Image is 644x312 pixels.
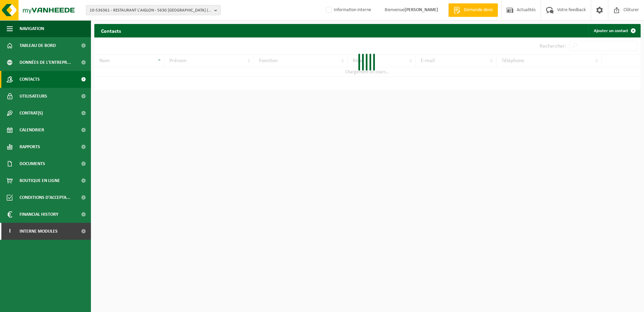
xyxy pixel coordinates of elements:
[20,37,56,54] span: Tableau de bord
[20,88,47,105] span: Utilisateurs
[20,138,40,155] span: Rapports
[90,5,212,16] span: 10-536361 - RESTAURANT L'AIGLON - 5630 [GEOGRAPHIC_DATA] (SIL) 7
[20,223,58,240] span: Interne modules
[20,155,45,172] span: Documents
[20,189,70,206] span: Conditions d'accepta...
[20,206,58,223] span: Financial History
[448,3,498,17] a: Demande devis
[94,24,128,37] h2: Contacts
[20,20,44,37] span: Navigation
[20,122,44,138] span: Calendrier
[20,105,43,122] span: Contrat(s)
[588,24,640,37] a: Ajouter un contact
[86,5,221,15] button: 10-536361 - RESTAURANT L'AIGLON - 5630 [GEOGRAPHIC_DATA] (SIL) 7
[20,172,60,189] span: Boutique en ligne
[7,223,13,240] span: I
[20,71,40,88] span: Contacts
[324,5,371,15] label: Information interne
[20,54,71,71] span: Données de l'entrepr...
[462,7,494,14] span: Demande devis
[405,7,438,12] strong: [PERSON_NAME]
